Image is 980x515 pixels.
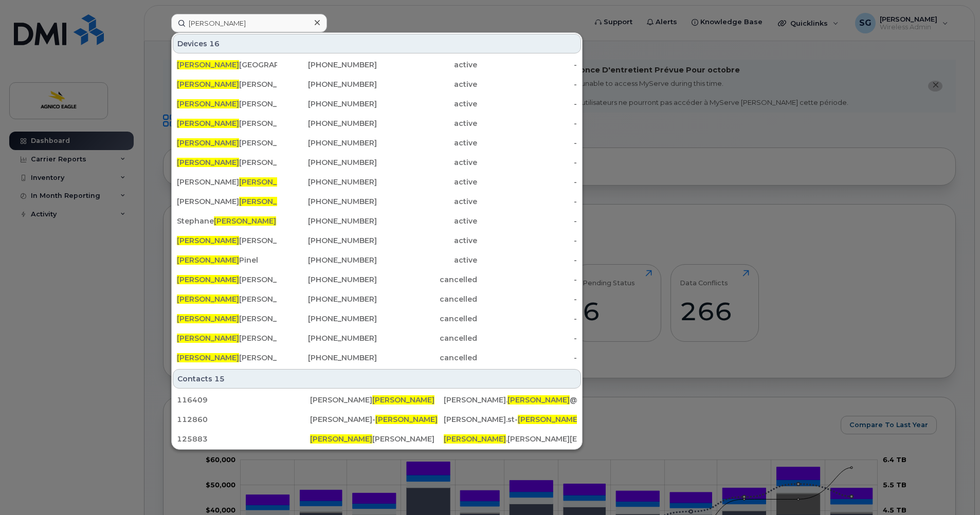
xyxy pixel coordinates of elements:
a: 116409[PERSON_NAME][PERSON_NAME][PERSON_NAME].[PERSON_NAME]@[DOMAIN_NAME] [173,391,581,409]
span: [PERSON_NAME] [214,216,276,226]
div: - [477,79,577,89]
div: - [477,274,577,285]
div: [PHONE_NUMBER] [277,157,377,168]
div: cancelled [377,333,477,343]
div: Stephane [177,216,277,226]
div: cancelled [377,353,477,363]
span: [PERSON_NAME] [310,434,372,444]
span: [PERSON_NAME] [507,395,570,404]
div: active [377,99,477,109]
div: [PERSON_NAME] [177,353,277,363]
div: [PHONE_NUMBER] [277,138,377,148]
a: [PERSON_NAME][PERSON_NAME][PHONE_NUMBER]cancelled- [173,290,581,308]
div: [PHONE_NUMBER] [277,274,377,285]
div: [GEOGRAPHIC_DATA] [177,60,277,70]
div: [PHONE_NUMBER] [277,255,377,265]
div: cancelled [377,294,477,304]
div: - [477,118,577,128]
span: [PERSON_NAME] [177,275,239,284]
div: active [377,196,477,207]
div: [PERSON_NAME] [177,294,277,304]
span: [PERSON_NAME] [177,119,239,128]
div: - [477,157,577,168]
div: - [477,333,577,343]
a: [PERSON_NAME][PERSON_NAME][PHONE_NUMBER]active- [173,173,581,191]
div: - [477,99,577,109]
a: Stephane[PERSON_NAME][PHONE_NUMBER]active- [173,212,581,230]
span: [PERSON_NAME] [177,334,239,343]
div: 125883 [177,434,310,444]
a: 112860[PERSON_NAME]-[PERSON_NAME][PERSON_NAME].st-[PERSON_NAME]@[DOMAIN_NAME] [173,410,581,429]
a: [PERSON_NAME][PERSON_NAME][PHONE_NUMBER]active- [173,192,581,211]
span: [PERSON_NAME] [177,158,239,167]
div: [PHONE_NUMBER] [277,294,377,304]
div: - [477,255,577,265]
span: [PERSON_NAME] [239,197,301,206]
div: [PERSON_NAME] [310,434,443,444]
span: [PERSON_NAME] [239,177,301,187]
div: - [477,353,577,363]
div: [PERSON_NAME] [177,79,277,89]
div: [PHONE_NUMBER] [277,196,377,207]
div: active [377,79,477,89]
div: Contacts [173,369,581,389]
div: active [377,235,477,246]
div: active [377,177,477,187]
span: [PERSON_NAME] [375,415,438,424]
a: 125883[PERSON_NAME][PERSON_NAME][PERSON_NAME].[PERSON_NAME][EMAIL_ADDRESS][DOMAIN_NAME] [173,430,581,448]
span: 16 [209,39,220,49]
div: [PERSON_NAME] [177,157,277,168]
a: [PERSON_NAME][PERSON_NAME][PHONE_NUMBER]active- [173,95,581,113]
span: [PERSON_NAME] [177,236,239,245]
div: [PHONE_NUMBER] [277,177,377,187]
div: 116409 [177,395,310,405]
span: 15 [214,374,225,384]
span: [PERSON_NAME] [177,255,239,265]
div: - [477,60,577,70]
span: [PERSON_NAME] [177,60,239,69]
div: [PERSON_NAME].st- @[DOMAIN_NAME] [444,414,577,425]
div: [PHONE_NUMBER] [277,314,377,324]
a: [PERSON_NAME][GEOGRAPHIC_DATA][PHONE_NUMBER]active- [173,56,581,74]
div: [PERSON_NAME] [310,395,443,405]
a: [PERSON_NAME][PERSON_NAME][PHONE_NUMBER]active- [173,134,581,152]
div: - [477,314,577,324]
a: [PERSON_NAME][PERSON_NAME][PHONE_NUMBER]cancelled- [173,329,581,347]
div: [PERSON_NAME] [177,138,277,148]
div: [PERSON_NAME]. @[DOMAIN_NAME] [444,395,577,405]
a: [PERSON_NAME][PERSON_NAME][PHONE_NUMBER]active- [173,231,581,250]
div: [PERSON_NAME]- [310,414,443,425]
a: [PERSON_NAME][PERSON_NAME][PHONE_NUMBER]active- [173,75,581,94]
div: [PHONE_NUMBER] [277,79,377,89]
span: [PERSON_NAME] [177,353,239,362]
a: [PERSON_NAME][PERSON_NAME][PHONE_NUMBER]cancelled- [173,270,581,289]
div: - [477,294,577,304]
div: [PERSON_NAME] [177,235,277,246]
div: active [377,157,477,168]
a: [PERSON_NAME][PERSON_NAME][PHONE_NUMBER]active- [173,114,581,133]
a: [PERSON_NAME][PERSON_NAME][PHONE_NUMBER]cancelled- [173,309,581,328]
span: [PERSON_NAME] [177,138,239,148]
div: [PHONE_NUMBER] [277,333,377,343]
div: Devices [173,34,581,53]
div: Pinel [177,255,277,265]
div: [PHONE_NUMBER] [277,216,377,226]
span: [PERSON_NAME] [177,314,239,323]
div: active [377,216,477,226]
div: [PERSON_NAME] [177,314,277,324]
div: 112860 [177,414,310,425]
span: [PERSON_NAME] [177,80,239,89]
div: [PERSON_NAME] [177,118,277,128]
div: - [477,216,577,226]
div: .[PERSON_NAME][EMAIL_ADDRESS][DOMAIN_NAME] [444,434,577,444]
span: [PERSON_NAME] [444,434,506,444]
div: [PHONE_NUMBER] [277,235,377,246]
div: - [477,177,577,187]
div: - [477,235,577,246]
span: [PERSON_NAME] [177,99,239,108]
span: [PERSON_NAME] [177,295,239,304]
a: [PERSON_NAME]Pinel[PHONE_NUMBER]active- [173,251,581,269]
div: [PERSON_NAME] [177,274,277,285]
div: active [377,138,477,148]
div: [PHONE_NUMBER] [277,353,377,363]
